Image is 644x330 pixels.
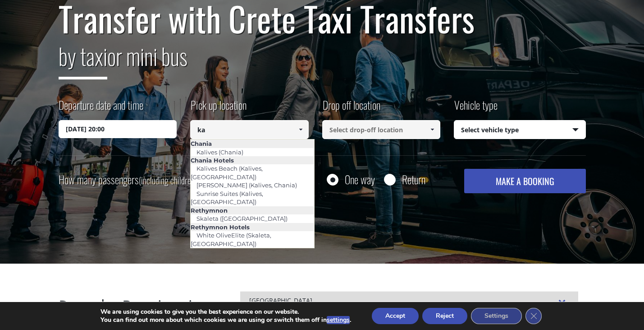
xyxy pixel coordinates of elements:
[191,162,263,183] a: Kalives Beach (Kalives, [GEOGRAPHIC_DATA])
[191,156,314,164] li: Chania Hotels
[191,212,293,225] a: Skaleta ([GEOGRAPHIC_DATA])
[345,174,375,185] label: One way
[191,179,303,191] a: [PERSON_NAME] (Kalives, Chania)
[454,97,498,120] label: Vehicle type
[191,139,314,148] li: Chania
[464,169,585,193] button: MAKE A BOOKING
[293,120,308,139] a: Show All Items
[322,97,380,120] label: Drop off location
[525,308,542,324] button: Close GDPR Cookie Banner
[402,174,425,185] label: Return
[425,120,440,139] a: Show All Items
[190,120,309,139] input: Select pickup location
[139,173,197,187] small: (including children)
[100,308,351,316] p: We are using cookies to give you the best experience on our website.
[100,316,351,324] p: You can find out more about which cookies we are using or switch them off in .
[372,308,419,324] button: Accept
[322,120,441,139] input: Select drop-off location
[59,97,143,120] label: Departure date and time
[191,146,249,158] a: Kalives (Chania)
[240,291,578,311] div: [GEOGRAPHIC_DATA]
[59,39,107,79] span: by taxi
[190,97,247,120] label: Pick up location
[191,187,263,208] a: Sunrise Suites (Kalives, [GEOGRAPHIC_DATA])
[471,308,522,324] button: Settings
[191,206,314,214] li: Rethymnon
[59,37,586,86] h2: or mini bus
[59,169,202,191] label: How many passengers ?
[191,229,271,250] a: White OliveElite (Skaleta, [GEOGRAPHIC_DATA])
[327,316,350,324] button: settings
[422,308,467,324] button: Reject
[191,223,314,231] li: Rethymnon Hotels
[454,121,585,139] span: Select vehicle type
